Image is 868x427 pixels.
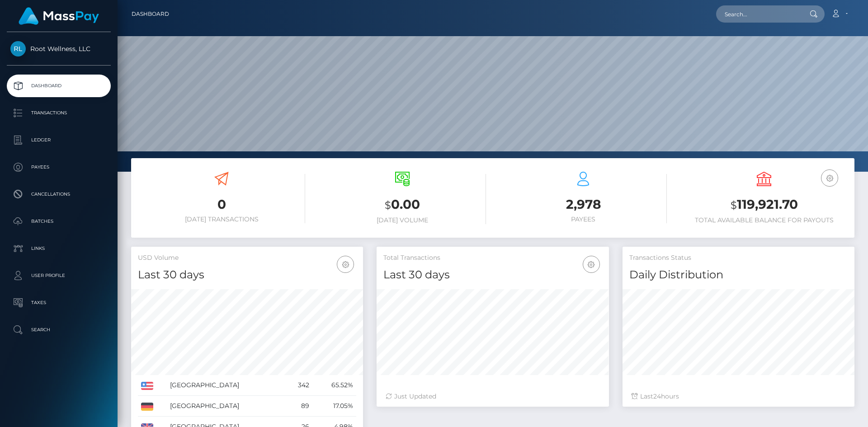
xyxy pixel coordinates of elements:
[500,196,667,213] h3: 2,978
[141,382,153,390] img: US.png
[10,269,107,282] p: User Profile
[167,375,285,396] td: [GEOGRAPHIC_DATA]
[7,264,111,287] a: User Profile
[319,216,486,224] h6: [DATE] Volume
[385,199,391,211] small: $
[10,296,107,310] p: Taxes
[10,41,26,56] img: Root Wellness, LLC
[731,199,737,211] small: $
[10,188,107,201] p: Cancellations
[132,5,169,23] a: Dashboard
[10,160,107,174] p: Payees
[716,5,801,23] input: Search...
[7,45,111,53] span: Root Wellness, LLC
[7,237,111,260] a: Links
[138,196,305,213] h3: 0
[312,375,356,396] td: 65.52%
[10,133,107,147] p: Ledger
[138,216,305,223] h6: [DATE] Transactions
[386,392,599,401] div: Just Updated
[10,79,107,93] p: Dashboard
[10,323,107,337] p: Search
[312,396,356,417] td: 17.05%
[7,210,111,233] a: Batches
[7,156,111,178] a: Payees
[138,253,356,263] h5: USD Volume
[10,242,107,255] p: Links
[7,75,111,97] a: Dashboard
[285,396,312,417] td: 89
[383,267,602,283] h4: Last 30 days
[19,7,99,25] img: MassPay Logo
[7,319,111,341] a: Search
[680,196,848,214] h3: 119,921.70
[653,392,661,400] span: 24
[319,196,486,214] h3: 0.00
[138,267,356,283] h4: Last 30 days
[10,215,107,228] p: Batches
[141,403,153,411] img: DE.png
[285,375,312,396] td: 342
[629,253,848,263] h5: Transactions Status
[629,267,848,283] h4: Daily Distribution
[500,216,667,223] h6: Payees
[7,291,111,314] a: Taxes
[7,129,111,151] a: Ledger
[7,102,111,124] a: Transactions
[10,106,107,120] p: Transactions
[167,396,285,417] td: [GEOGRAPHIC_DATA]
[383,253,602,263] h5: Total Transactions
[632,392,845,401] div: Last hours
[680,216,848,224] h6: Total Available Balance for Payouts
[7,183,111,206] a: Cancellations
